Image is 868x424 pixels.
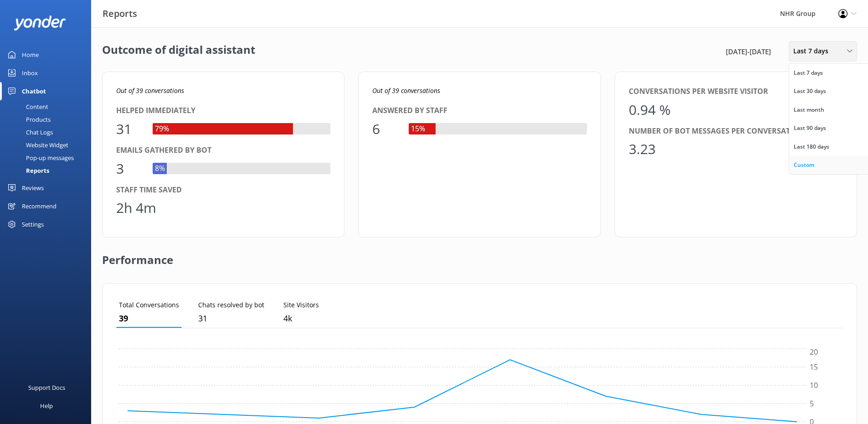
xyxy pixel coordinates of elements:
a: Products [5,113,91,126]
div: Content [5,100,48,113]
div: Staff time saved [116,184,330,196]
i: Out of 39 conversations [372,86,440,95]
p: 39 [119,312,179,325]
p: Site Visitors [283,300,319,310]
tspan: 5 [810,398,814,408]
div: 0.94 % [629,99,671,121]
img: yonder-white-logo.png [14,16,66,31]
span: Last 7 days [793,46,834,56]
div: Inbox [22,64,38,82]
div: Reports [5,164,49,177]
div: Chat Logs [5,126,53,139]
div: 15% [409,123,427,135]
tspan: 10 [810,380,818,390]
h3: Reports [103,6,137,21]
div: Home [22,46,39,64]
div: Last 180 days [794,142,829,151]
div: Help [40,397,53,415]
i: Out of 39 conversations [116,86,184,95]
div: Helped immediately [116,105,330,117]
div: Products [5,113,51,126]
span: [DATE] - [DATE] [726,46,771,57]
div: Answered by staff [372,105,586,117]
div: 8% [153,163,167,175]
div: Last 7 days [794,68,823,78]
p: 4,168 [283,312,319,325]
h2: Performance [102,238,173,274]
div: Last month [794,105,824,114]
div: 3.23 [629,138,656,160]
div: Recommend [22,197,56,215]
div: Chatbot [22,82,46,100]
div: 31 [116,118,144,140]
div: 6 [372,118,400,140]
div: Last 90 days [794,124,826,133]
p: 31 [198,312,264,325]
div: 79% [153,123,171,135]
p: Chats resolved by bot [198,300,264,310]
a: Website Widget [5,139,91,151]
a: Chat Logs [5,126,91,139]
div: Support Docs [28,378,65,397]
h2: Outcome of digital assistant [102,41,255,62]
div: Website Widget [5,139,68,151]
a: Reports [5,164,91,177]
div: Settings [22,215,44,233]
div: Emails gathered by bot [116,145,330,156]
p: Total Conversations [119,300,179,310]
div: Number of bot messages per conversation (avg.) [629,125,843,137]
tspan: 15 [810,362,818,372]
div: Custom [794,160,814,170]
div: Last 30 days [794,87,826,96]
tspan: 20 [810,347,818,357]
div: Reviews [22,179,44,197]
div: Pop-up messages [5,151,74,164]
a: Pop-up messages [5,151,91,164]
div: 2h 4m [116,197,156,219]
a: Content [5,100,91,113]
div: 3 [116,158,144,180]
div: Conversations per website visitor [629,86,843,98]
